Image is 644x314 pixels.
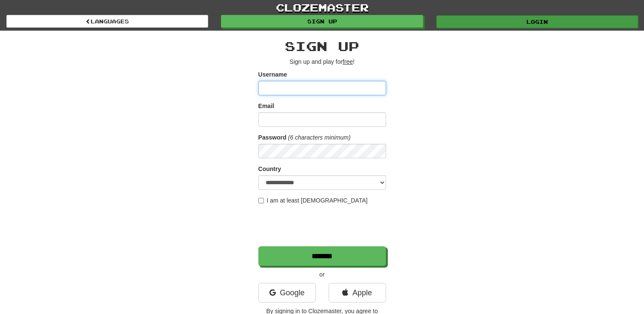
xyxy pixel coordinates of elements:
label: Email [258,102,274,110]
a: Google [258,283,316,303]
a: Apple [329,283,386,303]
a: Sign up [221,15,423,28]
label: Country [258,165,281,173]
input: I am at least [DEMOGRAPHIC_DATA] [258,198,264,203]
label: Password [258,133,286,142]
h2: Sign up [258,39,386,53]
label: Username [258,70,287,79]
p: or [258,270,386,279]
a: Login [436,15,638,28]
em: (6 characters minimum) [288,134,351,141]
u: free [343,58,353,65]
p: Sign up and play for ! [258,57,386,66]
label: I am at least [DEMOGRAPHIC_DATA] [258,196,368,205]
iframe: reCAPTCHA [258,209,388,242]
a: Languages [6,15,208,28]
